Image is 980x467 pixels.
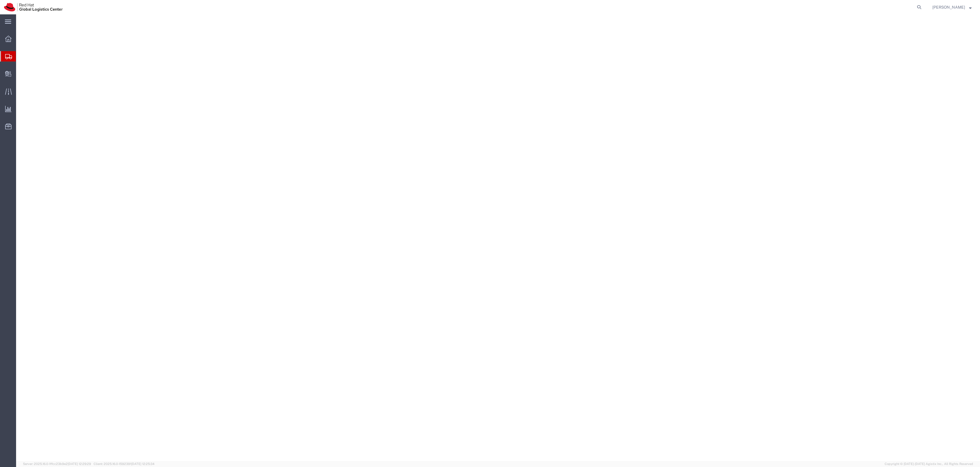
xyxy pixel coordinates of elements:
img: logo [4,3,63,11]
span: Robert Lomax [932,4,965,10]
span: [DATE] 12:29:29 [68,462,91,466]
span: Server: 2025.16.0-1ffcc23b9e2 [23,462,91,466]
button: [PERSON_NAME] [932,4,972,11]
span: [DATE] 12:25:34 [131,462,154,466]
span: Copyright © [DATE]-[DATE] Agistix Inc., All Rights Reserved [885,462,973,466]
span: Client: 2025.16.0-1592391 [94,462,154,466]
iframe: FS Legacy Container [16,14,980,461]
